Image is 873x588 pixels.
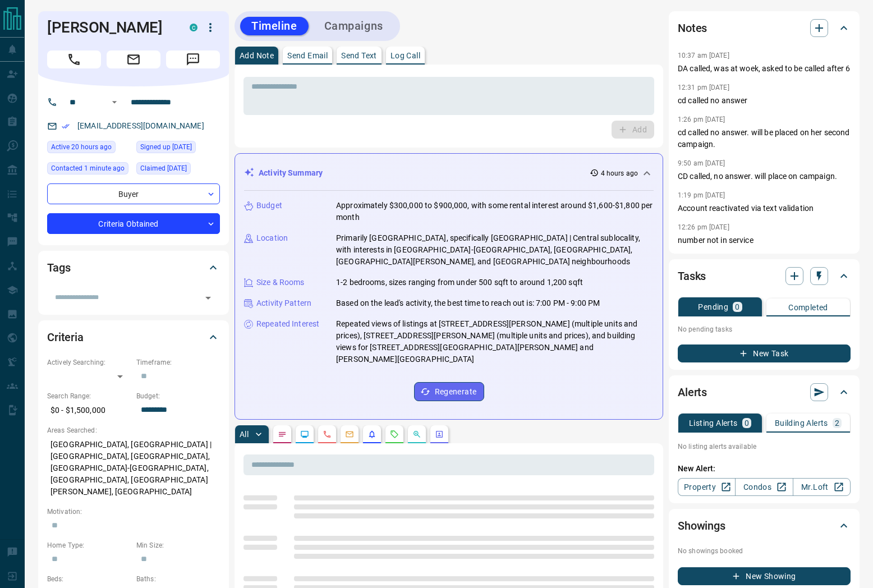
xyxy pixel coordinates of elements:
svg: Notes [278,430,287,439]
p: Timeframe: [136,357,220,367]
button: Regenerate [414,382,484,401]
a: Condos [735,478,793,496]
p: No listing alerts available [678,442,851,452]
div: Sat Oct 30 2021 [136,162,220,178]
h1: [PERSON_NAME] [47,19,173,36]
span: Call [47,50,101,68]
div: Fri Sep 12 2025 [47,162,131,178]
p: 12:26 pm [DATE] [678,223,729,231]
p: Actively Searching: [47,357,131,367]
a: Mr.Loft [793,478,851,496]
h2: Alerts [678,383,707,401]
p: Log Call [390,52,420,59]
div: Criteria Obtained [47,213,220,234]
p: 4 hours ago [601,168,638,178]
span: Contacted 1 minute ago [51,163,125,174]
p: 1:19 pm [DATE] [678,191,725,199]
h2: Notes [678,19,707,37]
p: Building Alerts [775,419,828,427]
svg: Email Verified [62,122,70,130]
p: Motivation: [47,507,220,517]
svg: Listing Alerts [367,430,376,439]
p: cd called no answer. will be placed on her second campaign. [678,127,851,150]
div: Buyer [47,183,220,204]
svg: Agent Actions [435,430,444,439]
div: Thu Nov 17 2016 [136,141,220,157]
p: 9:50 am [DATE] [678,159,725,167]
button: Open [200,290,216,306]
p: Size & Rooms [256,277,305,288]
p: 1:26 pm [DATE] [678,116,725,123]
button: Timeline [240,17,309,35]
p: CD called, no answer. will place on campaign. [678,171,851,182]
a: [EMAIL_ADDRESS][DOMAIN_NAME] [77,121,204,130]
p: Min Size: [136,540,220,550]
div: Activity Summary4 hours ago [244,163,654,183]
svg: Lead Browsing Activity [300,430,309,439]
p: Activity Summary [259,167,323,179]
p: No pending tasks [678,321,851,338]
span: Active 20 hours ago [51,141,112,153]
h2: Criteria [47,328,84,346]
svg: Opportunities [412,430,421,439]
div: Thu Sep 11 2025 [47,141,131,157]
p: DA called, was at woek, asked to be called after 6 [678,63,851,75]
p: 1-2 bedrooms, sizes ranging from under 500 sqft to around 1,200 sqft [336,277,583,288]
p: Add Note [240,52,274,59]
p: Search Range: [47,391,131,401]
p: Pending [698,303,728,311]
p: Beds: [47,574,131,584]
p: $0 - $1,500,000 [47,401,131,420]
div: Showings [678,512,851,539]
button: New Task [678,344,851,362]
p: Primarily [GEOGRAPHIC_DATA], specifically [GEOGRAPHIC_DATA] | Central sublocality, with interests... [336,232,654,268]
div: condos.ca [190,24,197,31]
p: 2 [835,419,839,427]
p: Repeated views of listings at [STREET_ADDRESS][PERSON_NAME] (multiple units and prices), [STREET_... [336,318,654,365]
p: Home Type: [47,540,131,550]
p: No showings booked [678,546,851,556]
p: cd called no answer [678,95,851,107]
p: number not in service [678,235,851,246]
a: Property [678,478,736,496]
span: Email [107,50,160,68]
p: Based on the lead's activity, the best time to reach out is: 7:00 PM - 9:00 PM [336,297,600,309]
p: Send Email [287,52,328,59]
span: Signed up [DATE] [140,141,192,153]
span: Message [166,50,220,68]
svg: Emails [345,430,354,439]
svg: Calls [323,430,332,439]
p: Activity Pattern [256,297,311,309]
div: Criteria [47,324,220,351]
svg: Requests [390,430,399,439]
p: Location [256,232,288,244]
p: New Alert: [678,463,851,475]
button: Open [108,95,121,109]
p: Budget: [136,391,220,401]
p: 12:31 pm [DATE] [678,84,729,91]
p: Areas Searched: [47,425,220,435]
p: Completed [788,304,828,311]
p: Budget [256,200,282,212]
button: Campaigns [313,17,394,35]
span: Claimed [DATE] [140,163,187,174]
p: [GEOGRAPHIC_DATA], [GEOGRAPHIC_DATA] | [GEOGRAPHIC_DATA], [GEOGRAPHIC_DATA], [GEOGRAPHIC_DATA]-[G... [47,435,220,501]
p: 0 [745,419,749,427]
div: Notes [678,15,851,42]
p: Approximately $300,000 to $900,000, with some rental interest around $1,600-$1,800 per month [336,200,654,223]
p: 10:37 am [DATE] [678,52,729,59]
h2: Tags [47,259,70,277]
p: Account reactivated via text validation [678,203,851,214]
p: Repeated Interest [256,318,319,330]
div: Alerts [678,379,851,406]
h2: Tasks [678,267,706,285]
div: Tags [47,254,220,281]
p: All [240,430,249,438]
p: Listing Alerts [689,419,738,427]
button: New Showing [678,567,851,585]
p: Send Text [341,52,377,59]
div: Tasks [678,263,851,290]
p: 0 [735,303,739,311]
p: Baths: [136,574,220,584]
h2: Showings [678,517,725,535]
